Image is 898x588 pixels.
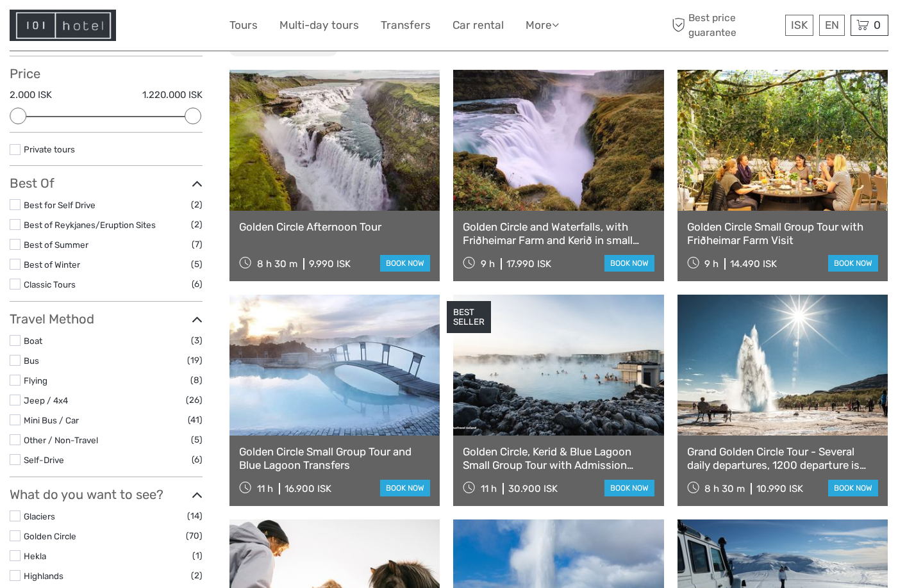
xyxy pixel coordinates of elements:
[229,16,258,35] a: Tours
[24,279,76,290] a: Classic Tours
[18,22,145,33] p: We're away right now. Please check back later!
[24,571,63,581] a: Highlands
[604,480,654,496] a: book now
[669,11,782,39] span: Best price guarantee
[872,19,883,31] span: 0
[191,568,203,583] span: (2)
[191,217,203,232] span: (2)
[24,200,96,210] a: Best for Self Drive
[24,220,156,230] a: Best of Reykjanes/Eruption Sites
[24,355,39,366] a: Bus
[24,395,68,405] a: Jeep / 4x4
[819,15,845,36] div: EN
[257,483,273,494] span: 11 h
[10,10,116,41] img: Hotel Information
[187,353,203,368] span: (19)
[24,415,79,425] a: Mini Bus / Car
[756,483,803,494] div: 10.990 ISK
[192,452,203,467] span: (6)
[24,336,42,346] a: Boat
[188,412,203,427] span: (41)
[142,88,203,102] label: 1.220.000 ISK
[791,19,808,31] span: ISK
[453,16,504,35] a: Car rental
[24,259,80,270] a: Best of Winter
[687,220,878,247] a: Golden Circle Small Group Tour with Friðheimar Farm Visit
[191,197,203,212] span: (2)
[191,333,203,348] span: (3)
[463,220,654,247] a: Golden Circle and Waterfalls, with Friðheimar Farm and Kerið in small group
[186,393,203,407] span: (26)
[147,20,163,35] button: Open LiveChat chat widget
[828,255,878,272] a: book now
[526,16,559,35] a: More
[191,257,203,272] span: (5)
[239,445,430,471] a: Golden Circle Small Group Tour and Blue Lagoon Transfers
[191,432,203,447] span: (5)
[239,220,430,233] a: Golden Circle Afternoon Tour
[24,511,55,521] a: Glaciers
[24,435,98,445] a: Other / Non-Travel
[380,480,430,496] a: book now
[24,531,76,541] a: Golden Circle
[687,445,878,471] a: Grand Golden Circle Tour - Several daily departures, 1200 departure is 7hrs and does not include ...
[730,258,777,270] div: 14.490 ISK
[190,373,203,388] span: (8)
[24,144,75,154] a: Private tours
[187,509,203,523] span: (14)
[192,548,203,563] span: (1)
[24,375,47,386] a: Flying
[508,483,558,494] div: 30.900 ISK
[279,16,359,35] a: Multi-day tours
[285,483,331,494] div: 16.900 ISK
[186,528,203,543] span: (70)
[309,258,351,270] div: 9.990 ISK
[481,483,497,494] span: 11 h
[10,88,52,102] label: 2.000 ISK
[463,445,654,471] a: Golden Circle, Kerid & Blue Lagoon Small Group Tour with Admission Ticket
[447,301,491,333] div: BEST SELLER
[481,258,495,270] span: 9 h
[10,66,203,81] h3: Price
[704,258,719,270] span: 9 h
[604,255,654,272] a: book now
[192,237,203,252] span: (7)
[24,551,46,561] a: Hekla
[704,483,745,494] span: 8 h 30 m
[192,277,203,291] span: (6)
[257,258,297,270] span: 8 h 30 m
[10,176,203,191] h3: Best Of
[24,240,88,250] a: Best of Summer
[380,255,430,272] a: book now
[10,311,203,327] h3: Travel Method
[828,480,878,496] a: book now
[506,258,551,270] div: 17.990 ISK
[381,16,431,35] a: Transfers
[24,455,64,465] a: Self-Drive
[10,487,203,502] h3: What do you want to see?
